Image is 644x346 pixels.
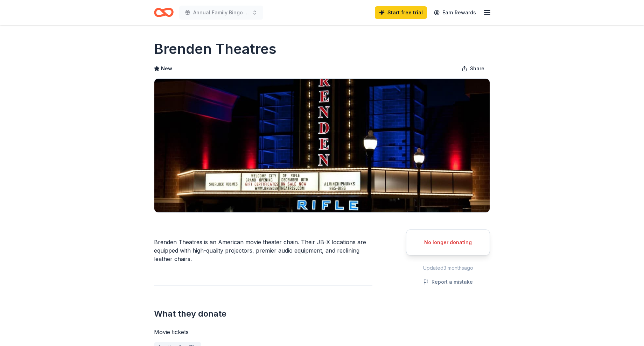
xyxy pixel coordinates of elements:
[154,238,372,263] div: Brenden Theatres is an American movie theater chain. Their JB-X locations are equipped with high-...
[423,278,473,286] button: Report a mistake
[406,264,490,272] div: Updated 3 months ago
[193,8,249,17] span: Annual Family Bingo Night 2025
[415,238,481,247] div: No longer donating
[430,6,480,19] a: Earn Rewards
[154,79,490,212] img: Image for Brenden Theatres
[154,4,174,21] a: Home
[179,6,263,20] button: Annual Family Bingo Night 2025
[470,64,484,73] span: Share
[161,64,172,73] span: New
[375,6,427,19] a: Start free trial
[456,62,490,76] button: Share
[154,328,372,336] div: Movie tickets
[154,308,372,319] h2: What they donate
[154,39,276,59] h1: Brenden Theatres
